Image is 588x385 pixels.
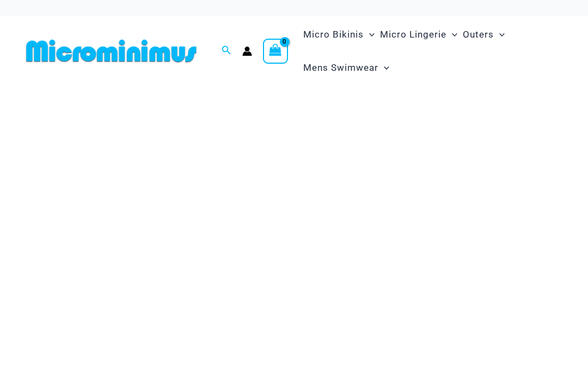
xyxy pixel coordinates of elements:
[301,51,392,84] a: Mens SwimwearMenu ToggleMenu Toggle
[378,54,389,82] span: Menu Toggle
[446,21,457,48] span: Menu Toggle
[263,39,288,64] a: View Shopping Cart, empty
[303,21,364,48] span: Micro Bikinis
[303,54,378,82] span: Mens Swimwear
[380,21,446,48] span: Micro Lingerie
[463,21,494,48] span: Outers
[22,39,201,63] img: MM SHOP LOGO FLAT
[377,18,460,51] a: Micro LingerieMenu ToggleMenu Toggle
[364,21,375,48] span: Menu Toggle
[242,46,252,56] a: Account icon link
[460,18,507,51] a: OutersMenu ToggleMenu Toggle
[222,44,231,58] a: Search icon link
[301,18,377,51] a: Micro BikinisMenu ToggleMenu Toggle
[494,21,505,48] span: Menu Toggle
[299,16,566,86] nav: Site Navigation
